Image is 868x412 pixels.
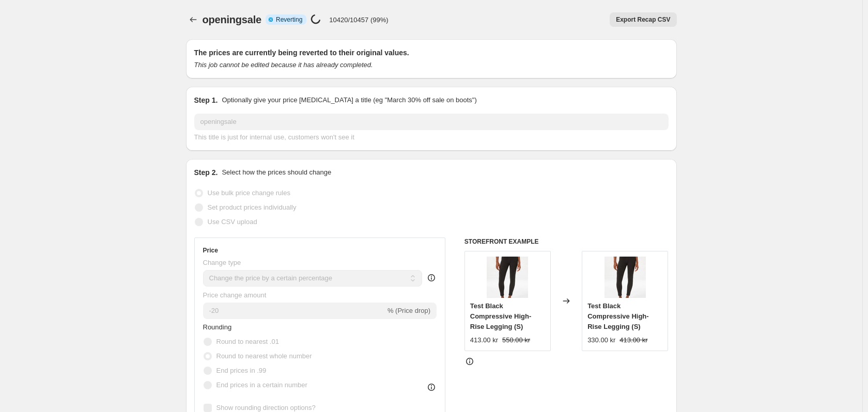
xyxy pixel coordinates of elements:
div: 413.00 kr [470,335,498,345]
span: openingsale [203,14,262,25]
span: Test Black Compressive High-Rise Legging (S) [470,302,531,330]
span: This title is just for internal use, customers won't see it [194,133,354,141]
strike: 550.00 kr [502,335,530,345]
div: help [426,273,437,283]
span: Test Black Compressive High-Rise Legging (S) [587,302,648,330]
p: Select how the prices should change [222,167,331,178]
span: Rounding [203,323,232,331]
span: Set product prices individually [208,203,297,211]
strike: 413.00 kr [619,335,647,345]
h2: The prices are currently being reverted to their original values. [194,47,669,58]
span: Export Recap CSV [616,15,670,24]
h6: STOREFRONT EXAMPLE [464,237,669,246]
h2: Step 1. [194,95,218,105]
button: Export Recap CSV [610,12,676,27]
span: % (Price drop) [388,307,430,314]
span: Use CSV upload [208,218,257,226]
span: Change type [203,259,241,266]
button: Price change jobs [186,12,200,27]
span: Use bulk price change rules [208,189,290,197]
span: End prices in .99 [216,367,267,374]
span: Round to nearest .01 [216,338,279,345]
h3: Price [203,246,218,255]
h2: Step 2. [194,167,218,178]
img: blackLeggings1_80x.webp [605,257,646,298]
span: End prices in a certain number [216,381,307,389]
input: 30% off holiday sale [194,114,669,130]
span: Price change amount [203,291,267,299]
span: Round to nearest whole number [216,352,312,360]
input: -15 [203,303,385,319]
i: This job cannot be edited because it has already completed. [194,61,373,69]
div: 330.00 kr [587,335,615,345]
p: Optionally give your price [MEDICAL_DATA] a title (eg "March 30% off sale on boots") [222,95,476,105]
img: blackLeggings1_80x.webp [487,257,528,298]
p: 10420/10457 (99%) [329,16,388,24]
span: Reverting [276,15,302,24]
span: Show rounding direction options? [216,404,316,411]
